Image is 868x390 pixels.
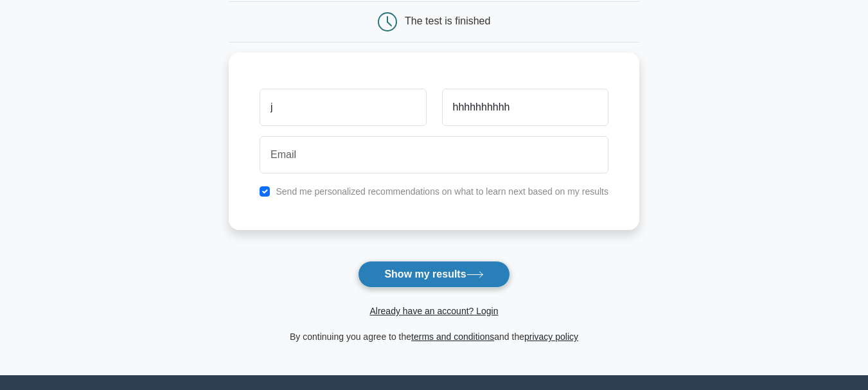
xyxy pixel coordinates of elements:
a: Already have an account? Login [369,306,498,316]
input: Email [260,136,608,173]
a: terms and conditions [411,332,494,342]
button: Show my results [358,261,509,288]
input: First name [260,89,426,126]
a: privacy policy [524,332,578,342]
div: By continuing you agree to the and the [221,329,647,344]
label: Send me personalized recommendations on what to learn next based on my results [276,186,608,197]
input: Last name [442,89,608,126]
div: The test is finished [405,15,490,26]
